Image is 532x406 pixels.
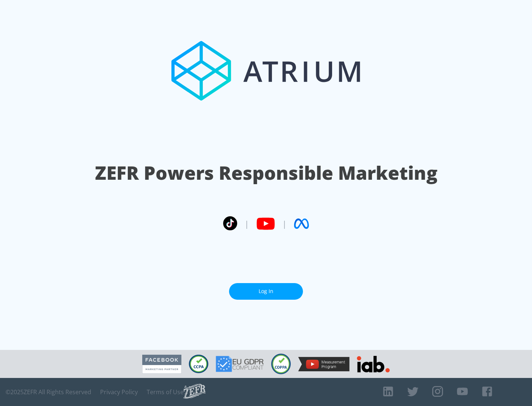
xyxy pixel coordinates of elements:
img: GDPR Compliant [216,356,264,372]
img: YouTube Measurement Program [298,357,349,371]
img: CCPA Compliant [189,355,208,373]
span: © 2025 ZEFR All Rights Reserved [6,388,91,396]
a: Privacy Policy [100,388,138,396]
img: IAB [357,356,390,372]
span: | [245,218,249,229]
h1: ZEFR Powers Responsible Marketing [95,160,437,186]
span: | [282,218,287,229]
a: Log In [229,283,303,300]
img: Facebook Marketing Partner [142,355,181,374]
img: COPPA Compliant [271,354,291,374]
a: Terms of Use [147,388,184,396]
